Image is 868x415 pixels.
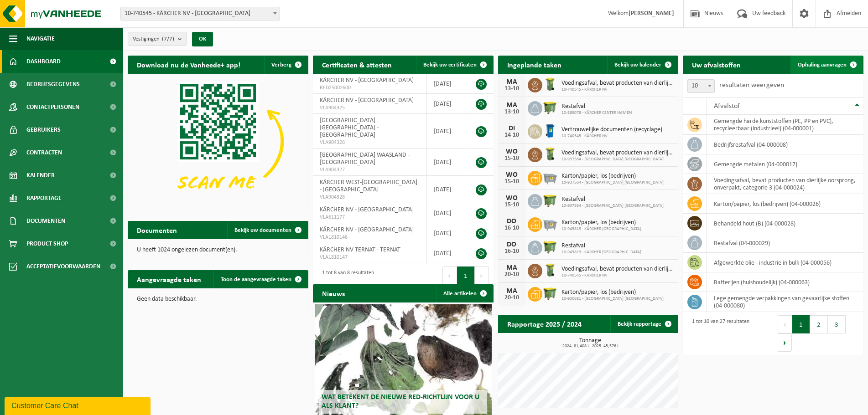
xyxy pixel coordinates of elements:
img: WB-1100-HPE-GN-51 [542,239,558,255]
h2: Uw afvalstoffen [683,56,750,73]
span: Karton/papier, los (bedrijven) [561,289,664,296]
span: Kalender [26,164,55,187]
span: Contracten [26,141,62,164]
span: 10-943813 - KÄRCHER [GEOGRAPHIC_DATA] [561,226,641,232]
span: Afvalstof [714,102,740,110]
span: VLA1810147 [320,254,420,261]
span: Wat betekent de nieuwe RED-richtlijn voor u als klant? [322,394,479,410]
td: [DATE] [427,149,466,176]
td: bedrijfsrestafval (04-000008) [707,135,863,154]
td: [DATE] [427,203,466,223]
button: 1 [792,315,810,333]
div: WO [503,171,521,179]
div: WO [503,148,521,155]
span: Bedrijfsgegevens [26,73,80,96]
a: Toon de aangevraagde taken [213,270,307,288]
img: WB-1100-HPE-GN-50 [542,286,558,301]
td: gemengde harde kunststoffen (PE, PP en PVC), recycleerbaar (industrieel) (04-000001) [707,115,863,135]
span: KÄRCHER NV - [GEOGRAPHIC_DATA] [320,226,414,233]
div: 16-10 [503,225,521,231]
span: VLA904328 [320,194,420,201]
a: Alle artikelen [436,284,493,302]
strong: [PERSON_NAME] [629,10,674,17]
span: KÄRCHER WEST-[GEOGRAPHIC_DATA] - [GEOGRAPHIC_DATA] [320,179,417,193]
td: batterijen (huishoudelijk) (04-000063) [707,272,863,292]
div: MA [503,78,521,86]
span: KÄRCHER NV - [GEOGRAPHIC_DATA] [320,97,414,104]
div: 1 tot 8 van 8 resultaten [317,266,374,286]
span: 10 [687,79,715,93]
div: 20-10 [503,272,521,278]
span: Verberg [271,62,291,68]
span: Gebruikers [26,118,61,141]
span: Documenten [26,210,65,232]
span: VLA611177 [320,214,420,221]
h2: Ingeplande taken [498,56,571,73]
h2: Aangevraagde taken [128,270,210,288]
span: [GEOGRAPHIC_DATA] [GEOGRAPHIC_DATA] - [GEOGRAPHIC_DATA] [320,117,379,138]
h2: Documenten [128,221,186,239]
td: [DATE] [427,74,466,94]
div: 14-10 [503,132,521,138]
span: Bekijk uw documenten [234,227,291,233]
span: Karton/papier, los (bedrijven) [561,173,664,180]
a: Ophaling aanvragen [790,56,863,74]
button: Next [475,266,489,285]
div: MA [503,287,521,295]
span: 10-937564 - [GEOGRAPHIC_DATA] [GEOGRAPHIC_DATA] [561,203,664,209]
span: Karton/papier, los (bedrijven) [561,219,641,226]
span: Voedingsafval, bevat producten van dierlijke oorsprong, onverpakt, categorie 3 [561,80,674,87]
div: DO [503,241,521,248]
h2: Nieuws [313,284,354,302]
span: Voedingsafval, bevat producten van dierlijke oorsprong, onverpakt, categorie 3 [561,266,674,273]
div: 20-10 [503,295,521,301]
span: Dashboard [26,50,61,73]
a: Bekijk rapportage [610,315,677,333]
span: 10-943813 - KÄRCHER [GEOGRAPHIC_DATA] [561,250,641,255]
span: KÄRCHER NV TERNAT - TERNAT [320,246,400,253]
img: WB-0140-HPE-GN-50 [542,262,558,278]
img: WB-2500-GAL-GY-01 [542,169,558,185]
img: WB-0140-HPE-GN-50 [542,77,558,92]
td: behandeld hout (B) (04-000028) [707,214,863,233]
img: Download de VHEPlus App [128,74,308,209]
td: karton/papier, los (bedrijven) (04-000026) [707,194,863,214]
span: Voedingsafval, bevat producten van dierlijke oorsprong, onverpakt, categorie 3 [561,149,674,157]
div: 13-10 [503,109,521,115]
a: Bekijk uw documenten [227,221,307,239]
span: Acceptatievoorwaarden [26,255,100,278]
span: RED25002600 [320,84,420,92]
span: Ophaling aanvragen [798,62,847,68]
td: [DATE] [427,223,466,243]
button: Verberg [264,56,307,74]
button: Next [778,333,792,352]
span: Vestigingen [133,32,174,46]
h2: Rapportage 2025 / 2024 [498,315,591,333]
td: afgewerkte olie - industrie in bulk (04-000056) [707,253,863,272]
div: DI [503,125,521,132]
span: VLA1810146 [320,234,420,241]
button: Previous [778,315,792,333]
button: 2 [810,315,828,333]
h2: Certificaten & attesten [313,56,401,73]
span: VLA904327 [320,166,420,174]
td: [DATE] [427,176,466,203]
td: voedingsafval, bevat producten van dierlijke oorsprong, onverpakt, categorie 3 (04-000024) [707,174,863,194]
img: WB-1100-HPE-GN-50 [542,100,558,115]
td: [DATE] [427,94,466,114]
span: Toon de aangevraagde taken [221,277,291,282]
div: 16-10 [503,248,521,255]
button: OK [192,32,213,46]
span: Rapportage [26,187,62,210]
div: 15-10 [503,155,521,162]
img: WB-0240-HPE-BE-09 [542,123,558,138]
img: WB-2500-GAL-GY-01 [542,216,558,231]
iframe: chat widget [5,395,152,415]
h2: Download nu de Vanheede+ app! [128,56,249,73]
span: 10-740545 - KÄRCHER NV [561,87,674,92]
button: Previous [442,266,457,285]
div: 15-10 [503,179,521,185]
td: lege gemengde verpakkingen van gevaarlijke stoffen (04-000080) [707,292,863,312]
h3: Tonnage [503,338,679,348]
span: 10-740545 - KÄRCHER NV - WILRIJK [120,7,280,20]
